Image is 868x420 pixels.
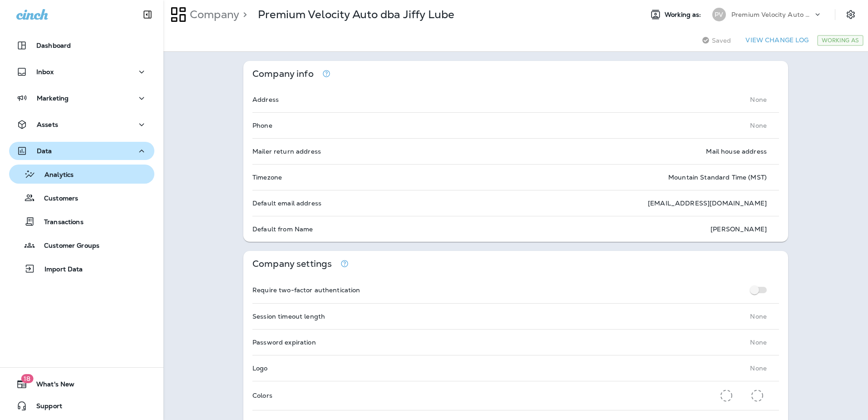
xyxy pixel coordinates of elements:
span: Support [27,402,62,413]
p: Assets [37,121,58,128]
p: Logo [252,365,268,372]
button: View Change Log [742,33,812,47]
button: Data [9,142,154,160]
p: Customers [35,195,78,203]
p: Import Data [35,265,83,274]
p: Company settings [252,260,332,268]
p: None [750,339,767,346]
p: Premium Velocity Auto dba Jiffy Lube [258,8,454,21]
p: Mailer return address [252,148,321,155]
div: PV [712,8,726,21]
button: Secondary Color [748,386,767,405]
p: Session timeout length [252,313,325,320]
p: Company info [252,70,314,78]
p: None [750,122,767,129]
button: Collapse Sidebar [135,5,160,24]
p: Timezone [252,174,282,181]
button: Assets [9,115,154,134]
button: Dashboard [9,36,154,55]
button: Analytics [9,165,154,184]
button: 18What's New [9,375,154,393]
button: Transactions [9,212,154,231]
button: Primary Color [717,386,736,405]
p: Require two-factor authentication [252,286,360,294]
button: Support [9,397,154,415]
p: > [239,8,247,21]
p: Colors [252,392,272,399]
p: Mail house address [706,148,767,155]
p: Data [37,147,52,155]
p: Marketing [37,95,69,102]
p: Password expiration [252,339,316,346]
p: Address [252,96,279,103]
p: Transactions [35,218,84,227]
p: Analytics [35,171,74,180]
p: Default from Name [252,225,313,233]
span: 18 [21,374,33,383]
p: Mountain Standard Time (MST) [668,174,767,181]
p: Default email address [252,200,321,207]
button: Customers [9,188,154,207]
p: None [750,313,767,320]
button: Customer Groups [9,235,154,255]
p: Phone [252,122,272,129]
p: Premium Velocity Auto dba Jiffy Lube [731,11,813,18]
p: Company [186,8,239,21]
p: [PERSON_NAME] [710,225,767,233]
span: Working as: [665,11,703,19]
button: Marketing [9,89,154,107]
p: Inbox [36,68,54,75]
span: What's New [27,380,74,391]
div: Working As [817,35,863,46]
button: Settings [843,6,859,23]
p: [EMAIL_ADDRESS][DOMAIN_NAME] [648,200,767,207]
button: Inbox [9,63,154,81]
button: Import Data [9,259,154,278]
p: Customer Groups [35,242,99,250]
p: Dashboard [36,42,71,49]
p: None [750,365,767,372]
p: None [750,96,767,103]
span: Saved [712,37,731,44]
